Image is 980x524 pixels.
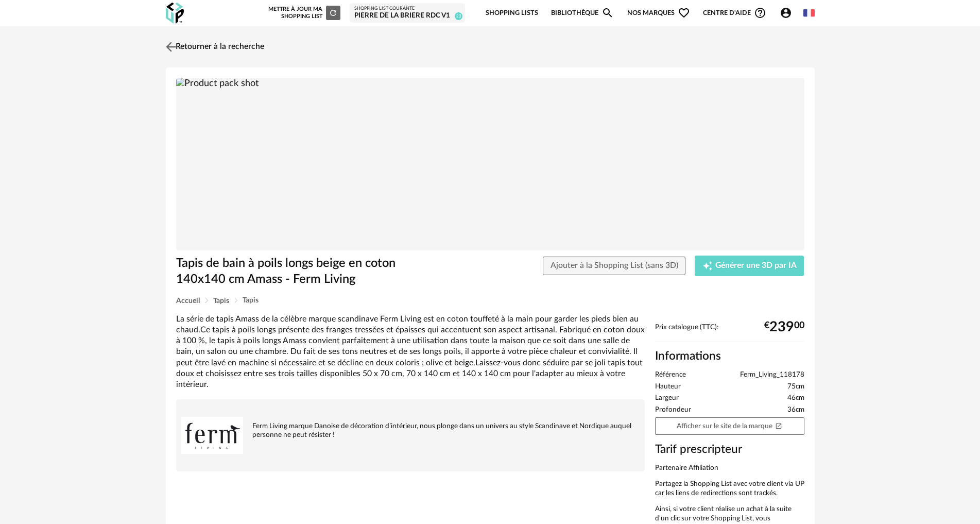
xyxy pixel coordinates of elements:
[655,417,804,435] a: Afficher sur le site de la marqueOpen In New icon
[243,297,259,304] span: Tapis
[775,422,782,429] span: Open In New icon
[166,3,184,24] img: OXP
[655,405,691,415] span: Profondeur
[543,257,686,275] button: Ajouter à la Shopping List (sans 3D)
[176,297,200,305] span: Accueil
[780,7,792,19] span: Account Circle icon
[655,323,804,342] div: Prix catalogue (TTC):
[655,442,804,457] h3: Tarif prescripteur
[329,10,338,15] span: Refresh icon
[266,6,340,20] div: Mettre à jour ma Shopping List
[551,261,678,269] span: Ajouter à la Shopping List (sans 3D)
[769,323,794,331] span: 239
[695,256,804,276] button: Creation icon Générer une 3D par IA
[754,7,766,19] span: Help Circle Outline icon
[703,7,766,19] span: Centre d'aideHelp Circle Outline icon
[176,78,804,251] img: Product pack shot
[551,1,614,25] a: BibliothèqueMagnify icon
[176,314,645,391] div: La série de tapis Amass de la célèbre marque scandinave Ferm Living est en coton touffeté à la ma...
[163,36,264,58] a: Retourner à la recherche
[455,12,462,20] span: 23
[176,297,804,305] div: Breadcrumb
[702,261,713,271] span: Creation icon
[655,370,686,380] span: Référence
[181,422,640,440] p: Ferm Living marque Danoise de décoration d’intérieur, nous plonge dans un univers au style Scandi...
[678,7,690,19] span: Heart Outline icon
[213,297,229,305] span: Tapis
[787,382,804,392] span: 75cm
[176,256,432,287] h1: Tapis de bain à poils longs beige en coton 140x140 cm Amass - Ferm Living
[181,404,243,466] img: brand logo
[354,6,460,21] a: Shopping List courante pierre de la briere RDC V1 23
[764,323,804,331] div: € 00
[486,1,538,25] a: Shopping Lists
[787,405,804,415] span: 36cm
[163,39,178,54] img: svg+xml;base64,PHN2ZyB3aWR0aD0iMjQiIGhlaWdodD0iMjQiIHZpZXdCb3g9IjAgMCAyNCAyNCIgZmlsbD0ibm9uZSIgeG...
[803,7,815,19] img: fr
[601,7,614,19] span: Magnify icon
[780,7,797,19] span: Account Circle icon
[655,394,679,403] span: Largeur
[655,480,804,498] p: Partagez la Shopping List avec votre client via UP car les liens de redirections sont trackés.
[655,349,804,364] h2: Informations
[354,11,460,21] div: pierre de la briere RDC V1
[740,370,804,380] span: Ferm_Living_118178
[787,394,804,403] span: 46cm
[627,1,690,25] span: Nos marques
[655,382,681,392] span: Hauteur
[655,464,804,473] p: Partenaire Affiliation
[354,6,460,12] div: Shopping List courante
[715,262,797,270] span: Générer une 3D par IA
